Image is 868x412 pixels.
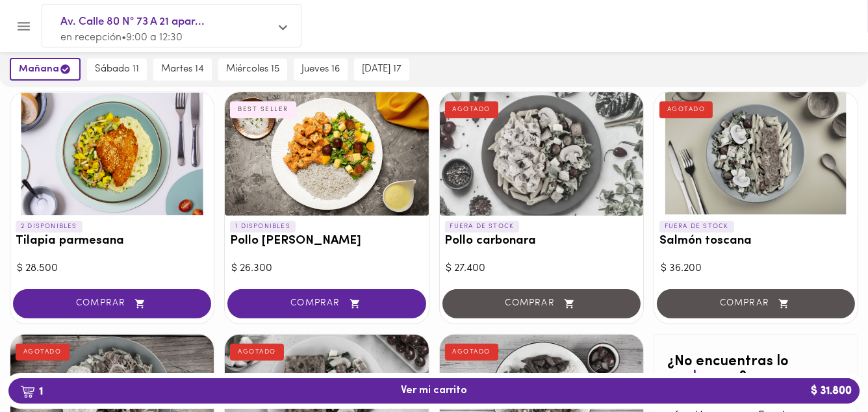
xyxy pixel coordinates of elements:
span: mañana [19,63,71,75]
h3: Pollo [PERSON_NAME] [230,235,423,248]
img: cart.png [20,385,35,398]
h2: ¿No encuentras lo que ? [667,354,845,385]
div: $ 36.200 [661,261,851,276]
button: COMPRAR [227,289,426,318]
div: AGOTADO [445,344,499,361]
button: sábado 11 [87,58,147,81]
h3: Pollo carbonara [445,235,638,248]
p: FUERA DE STOCK [445,221,520,233]
div: Tilapia parmesana [10,92,214,216]
span: sábado 11 [95,64,139,75]
button: COMPRAR [13,289,211,318]
button: martes 14 [153,58,212,81]
div: Salmón toscana [654,92,858,216]
div: AGOTADO [445,101,499,118]
span: miércoles 15 [226,64,279,75]
h3: Salmón toscana [659,235,852,248]
span: Ver mi carrito [401,385,467,397]
button: mañana [10,58,81,81]
div: AGOTADO [659,101,713,118]
span: en recepción • 9:00 a 12:30 [60,32,183,43]
h3: Tilapia parmesana [16,235,209,248]
span: jueves 16 [301,64,340,75]
button: jueves 16 [294,58,348,81]
span: [DATE] 17 [362,64,402,75]
button: miércoles 15 [218,58,287,81]
button: Menu [8,10,40,42]
div: Pollo Tikka Massala [225,92,428,216]
div: $ 26.300 [231,261,422,276]
div: $ 28.500 [17,261,207,276]
p: 1 DISPONIBLES [230,221,296,233]
div: $ 27.400 [446,261,637,276]
span: martes 14 [161,64,204,75]
div: AGOTADO [230,344,284,361]
iframe: Messagebird Livechat Widget [793,337,855,399]
p: FUERA DE STOCK [659,221,734,233]
b: 1 [12,383,51,400]
span: COMPRAR [29,298,195,309]
div: Pollo carbonara [440,92,643,216]
div: BEST SELLER [230,101,296,118]
button: 1Ver mi carrito$ 31.800 [8,378,860,404]
button: [DATE] 17 [354,58,409,81]
div: AGOTADO [16,344,70,361]
p: 2 DISPONIBLES [16,221,83,233]
span: COMPRAR [244,298,409,309]
span: Av. Calle 80 N° 73 A 21 apar... [60,14,270,31]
